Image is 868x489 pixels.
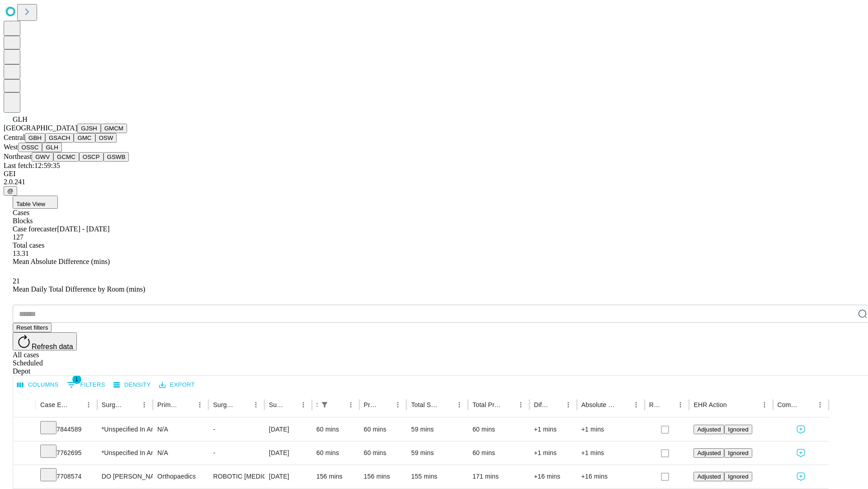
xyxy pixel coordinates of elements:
[693,472,724,481] button: Adjusted
[674,398,687,411] button: Menu
[411,465,463,488] div: 155 mins
[4,178,864,186] div: 2.0.241
[534,401,548,408] div: Difference
[581,441,640,465] div: +1 mins
[13,196,58,209] button: Table View
[534,418,572,441] div: +1 mins
[4,186,17,196] button: @
[15,378,61,392] button: Select columns
[104,152,129,162] button: GSWB
[724,425,752,434] button: Ignored
[7,187,14,194] span: @
[65,378,108,392] button: Show filters
[514,398,527,411] button: Menu
[316,418,355,441] div: 60 mins
[630,398,642,411] button: Menu
[453,398,466,411] button: Menu
[649,401,661,408] div: Resolved in EHR
[801,398,814,411] button: Sort
[364,401,378,408] div: Predicted In Room Duration
[364,418,402,441] div: 60 mins
[138,398,151,411] button: Menu
[72,375,81,384] span: 1
[269,441,307,465] div: [DATE]
[697,450,721,456] span: Adjusted
[95,133,117,143] button: OSW
[316,401,317,408] div: Scheduled In Room Duration
[102,465,148,488] div: DO [PERSON_NAME] [PERSON_NAME]
[724,448,752,458] button: Ignored
[102,401,124,408] div: Surgeon Name
[814,398,826,411] button: Menu
[13,285,145,293] span: Mean Daily Total Difference by Room (mins)
[581,401,616,408] div: Absolute Difference
[549,398,562,411] button: Sort
[101,124,127,133] button: GMCM
[4,134,25,141] span: Central
[697,426,721,433] span: Adjusted
[157,418,204,441] div: N/A
[25,133,45,143] button: GBH
[411,401,439,408] div: Total Scheduled Duration
[411,418,463,441] div: 59 mins
[269,401,283,408] div: Surgery Date
[45,133,74,143] button: GSACH
[728,450,748,456] span: Ignored
[213,418,259,441] div: -
[534,441,572,465] div: +1 mins
[13,258,110,265] span: Mean Absolute Difference (mins)
[102,441,148,465] div: *Unspecified In And Out Surgery Glh
[581,418,640,441] div: +1 mins
[13,277,20,285] span: 21
[237,398,250,411] button: Sort
[581,465,640,488] div: +16 mins
[13,241,44,249] span: Total cases
[213,465,259,488] div: ROBOTIC [MEDICAL_DATA] KNEE TOTAL
[18,469,31,485] button: Expand
[440,398,453,411] button: Sort
[472,418,525,441] div: 60 mins
[32,152,53,162] button: GWV
[42,143,61,152] button: GLH
[13,115,28,123] span: GLH
[18,143,42,152] button: OSSC
[332,398,344,411] button: Sort
[157,401,180,408] div: Primary Service
[79,152,104,162] button: OSCP
[40,441,93,465] div: 7762695
[411,441,463,465] div: 59 mins
[534,465,572,488] div: +16 mins
[40,465,93,488] div: 7708574
[13,249,29,257] span: 13.31
[728,473,748,480] span: Ignored
[318,398,331,411] button: Show filters
[4,170,864,178] div: GEI
[193,398,206,411] button: Menu
[53,152,79,162] button: GCMC
[693,425,724,434] button: Adjusted
[181,398,193,411] button: Sort
[157,378,197,392] button: Export
[472,465,525,488] div: 171 mins
[661,398,674,411] button: Sort
[697,473,721,480] span: Adjusted
[284,398,297,411] button: Sort
[13,225,57,233] span: Case forecaster
[364,441,402,465] div: 60 mins
[728,398,741,411] button: Sort
[472,401,501,408] div: Total Predicted Duration
[125,398,138,411] button: Sort
[74,133,95,143] button: GMC
[316,465,355,488] div: 156 mins
[102,418,148,441] div: *Unspecified In And Out Surgery Glh
[364,465,402,488] div: 156 mins
[77,124,101,133] button: GJSH
[269,418,307,441] div: [DATE]
[693,401,726,408] div: EHR Action
[250,398,262,411] button: Menu
[32,343,73,350] span: Refresh data
[40,418,93,441] div: 7844589
[316,441,355,465] div: 60 mins
[4,124,77,132] span: [GEOGRAPHIC_DATA]
[4,162,60,169] span: Last fetch: 12:59:35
